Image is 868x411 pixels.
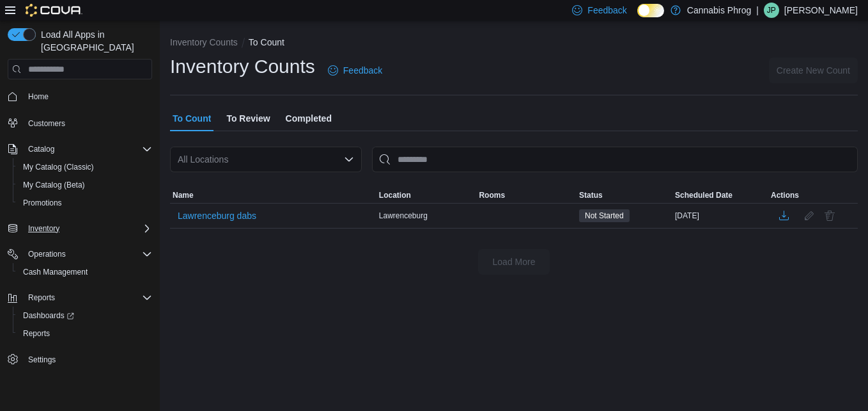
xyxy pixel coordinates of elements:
[802,206,817,225] button: Edit count details
[23,115,152,131] span: Customers
[344,154,354,165] button: Open list of options
[343,64,382,77] span: Feedback
[777,64,850,77] span: Create New Count
[18,159,152,175] span: My Catalog (Classic)
[8,82,152,402] nav: Complex example
[18,326,55,341] a: Reports
[577,188,672,203] button: Status
[672,208,768,223] div: [DATE]
[18,195,152,211] span: Promotions
[23,116,70,131] a: Customers
[3,87,157,106] button: Home
[249,37,284,47] button: To Count
[13,158,157,176] button: My Catalog (Classic)
[822,208,837,223] button: Delete
[18,177,152,193] span: My Catalog (Beta)
[26,4,82,17] img: Cova
[764,3,779,18] div: Jade Payne
[3,113,157,132] button: Customers
[286,106,332,131] span: Completed
[376,188,477,203] button: Location
[23,351,152,367] span: Settings
[23,141,152,157] span: Catalog
[28,118,65,129] span: Customers
[13,325,157,342] button: Reports
[784,3,858,18] p: [PERSON_NAME]
[585,210,624,222] span: Not Started
[18,195,67,211] a: Promotions
[771,190,799,200] span: Actions
[675,190,732,200] span: Scheduled Date
[756,3,759,18] p: |
[587,4,626,17] span: Feedback
[18,264,93,280] a: Cash Management
[13,176,157,194] button: My Catalog (Beta)
[379,190,411,200] span: Location
[173,106,211,131] span: To Count
[170,37,238,47] button: Inventory Counts
[178,209,256,222] span: Lawrenceburg dabs
[226,106,270,131] span: To Review
[13,194,157,212] button: Promotions
[23,328,50,339] span: Reports
[379,211,428,221] span: Lawrenceburg
[672,188,768,203] button: Scheduled Date
[767,3,776,18] span: JP
[23,221,152,236] span: Inventory
[3,350,157,369] button: Settings
[23,88,152,104] span: Home
[18,177,90,193] a: My Catalog (Beta)
[28,92,49,102] span: Home
[28,249,66,259] span: Operations
[23,89,54,104] a: Home
[28,293,55,303] span: Reports
[476,188,577,203] button: Rooms
[579,190,603,200] span: Status
[18,159,99,175] a: My Catalog (Classic)
[18,308,79,323] a: Dashboards
[3,245,157,263] button: Operations
[637,4,664,17] input: Dark Mode
[18,308,152,323] span: Dashboards
[13,263,157,281] button: Cash Management
[687,3,751,18] p: Cannabis Phrog
[23,180,85,190] span: My Catalog (Beta)
[23,352,61,367] a: Settings
[170,36,858,51] nav: An example of EuiBreadcrumbs
[23,290,60,305] button: Reports
[493,255,536,268] span: Load More
[23,162,94,172] span: My Catalog (Classic)
[36,28,152,54] span: Load All Apps in [GEOGRAPHIC_DATA]
[769,58,858,83] button: Create New Count
[3,220,157,238] button: Inventory
[323,58,387,83] a: Feedback
[173,206,261,225] button: Lawrenceburg dabs
[173,190,194,200] span: Name
[23,246,152,262] span: Operations
[23,141,59,157] button: Catalog
[28,355,56,365] span: Settings
[170,54,315,79] h1: Inventory Counts
[23,290,152,305] span: Reports
[579,209,630,222] span: Not Started
[372,147,858,172] input: This is a search bar. After typing your query, hit enter to filter the results lower in the page.
[637,17,638,18] span: Dark Mode
[23,221,65,236] button: Inventory
[170,188,376,203] button: Name
[3,140,157,158] button: Catalog
[23,246,71,262] button: Operations
[478,249,550,275] button: Load More
[28,223,59,234] span: Inventory
[23,310,74,321] span: Dashboards
[28,144,54,154] span: Catalog
[23,198,62,208] span: Promotions
[18,326,152,341] span: Reports
[479,190,505,200] span: Rooms
[3,289,157,307] button: Reports
[23,267,88,277] span: Cash Management
[18,264,152,280] span: Cash Management
[13,307,157,325] a: Dashboards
